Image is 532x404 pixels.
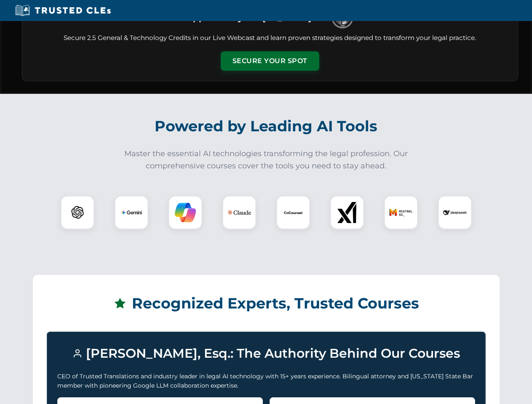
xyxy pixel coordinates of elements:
[47,289,486,318] h2: Recognized Experts, Trusted Courses
[119,148,414,172] p: Master the essential AI technologies transforming the legal profession. Our comprehensive courses...
[121,202,142,223] img: Gemini Logo
[337,202,358,223] img: xAI Logo
[443,201,467,224] img: DeepSeek Logo
[13,4,113,17] img: Trusted CLEs
[57,342,475,365] h3: [PERSON_NAME], Esq.: The Authority Behind Our Courses
[33,112,500,141] h2: Powered by Leading AI Tools
[227,201,251,224] img: Claude Logo
[330,196,364,229] div: xAI
[32,33,508,43] p: Secure 2.5 General & Technology Credits in our Live Webcast and learn proven strategies designed ...
[65,200,90,225] img: ChatGPT Logo
[222,196,256,229] div: Claude
[221,51,319,71] button: Secure Your Spot
[115,196,148,229] div: Gemini
[175,202,196,223] img: Copilot Logo
[389,201,413,224] img: Mistral AI Logo
[276,196,310,229] div: CoCounsel
[438,196,472,229] div: DeepSeek
[384,196,418,229] div: Mistral AI
[283,202,304,223] img: CoCounsel Logo
[61,196,94,229] div: ChatGPT
[57,372,475,391] p: CEO of Trusted Translations and industry leader in legal AI technology with 15+ years experience....
[168,196,202,229] div: Copilot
